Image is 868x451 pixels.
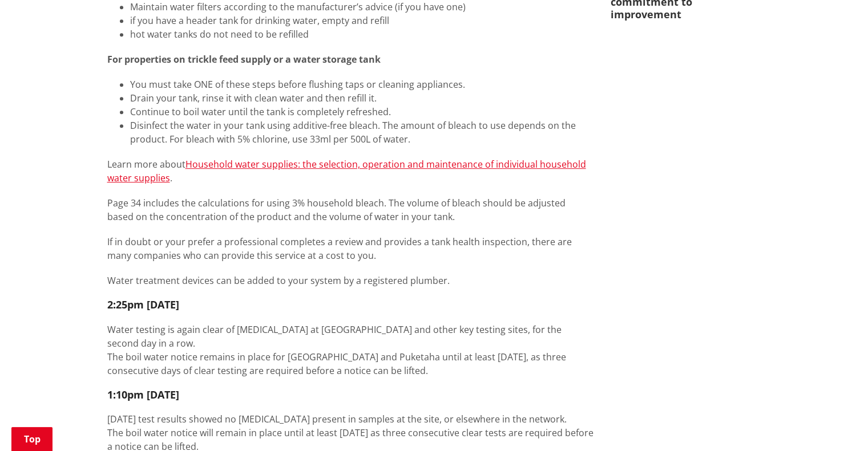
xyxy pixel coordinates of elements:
[11,427,53,451] a: Top
[815,403,857,444] iframe: Messenger Launcher
[107,412,594,426] div: [DATE] test results showed no [MEDICAL_DATA] present in samples at the site, or elsewhere in the ...
[130,91,594,105] li: Drain your tank, rinse it with clean water and then refill it.
[107,53,381,66] strong: For properties on trickle feed supply or a water storage tank
[107,350,594,377] p: The boil water notice remains in place for [GEOGRAPHIC_DATA] and Puketaha until at least [DATE], ...
[107,197,566,223] span: Page 34 includes the calculations for using 3% household bleach. The volume of bleach should be a...
[130,27,594,41] li: hot water tanks do not need to be refilled
[130,119,594,146] li: Disinfect the water in your tank using additive-free bleach. The amount of bleach to use depends ...
[107,298,179,311] strong: 2:25pm [DATE]
[107,274,594,287] p: Water treatment devices can be added to your system by a registered plumber.
[130,105,594,119] li: Continue to boil water until the tank is completely refreshed.
[130,14,594,27] li: if you have a header tank for drinking water, empty and refill
[107,235,572,262] span: If in doubt or your prefer a professional completes a review and provides a tank health inspectio...
[107,388,179,401] strong: 1:10pm [DATE]
[107,157,594,185] p: Learn more about .
[130,78,594,91] li: You must take ONE of these steps before flushing taps or cleaning appliances.
[107,323,594,350] div: Water testing is again clear of [MEDICAL_DATA] at [GEOGRAPHIC_DATA] and other key testing sites, ...
[107,158,586,184] a: Household water supplies: the selection, operation and maintenance of individual household water ...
